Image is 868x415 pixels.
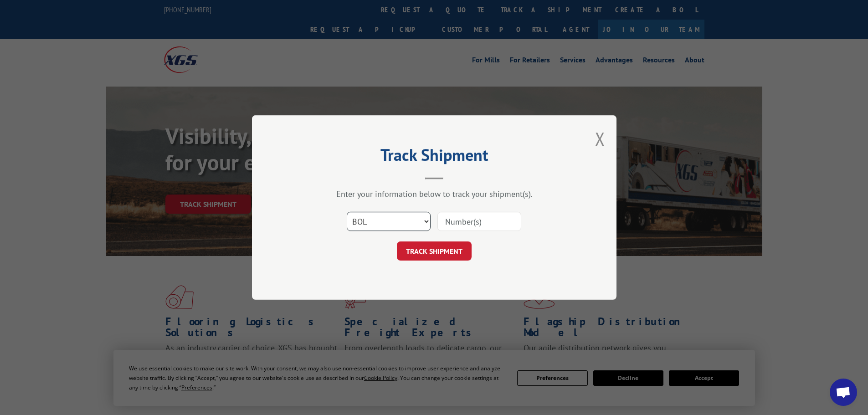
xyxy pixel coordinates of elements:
input: Number(s) [437,212,521,231]
div: Open chat [830,379,857,406]
h2: Track Shipment [298,149,571,166]
button: TRACK SHIPMENT [397,241,472,261]
div: Enter your information below to track your shipment(s). [298,189,571,199]
button: Close modal [595,127,605,151]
